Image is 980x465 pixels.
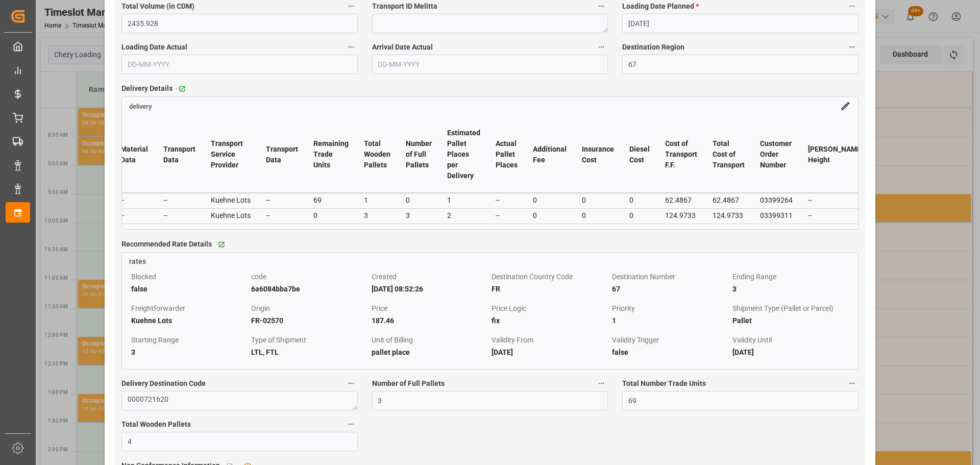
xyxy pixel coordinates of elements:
span: Total Number Trade Units [622,378,706,389]
div: Destination Country Code [492,271,608,283]
button: Arrival Date Actual [595,40,608,54]
th: Cost of Transport F.F. [657,116,705,193]
span: delivery [129,102,152,110]
div: Origin [251,302,368,314]
div: 0 [313,209,349,222]
a: rates [122,253,857,267]
div: 67 [612,283,729,295]
button: Total Number Trade Units [845,377,859,390]
div: 69 [313,194,349,206]
div: 124.9733 [665,209,697,222]
div: [DATE] [732,346,849,358]
div: -- [163,209,195,222]
div: pallet place [372,346,488,358]
th: Transport Data [156,116,203,193]
span: Delivery Details [121,83,173,94]
div: 1 [447,194,480,206]
div: 0 [629,194,650,206]
div: -- [266,194,298,206]
div: false [131,283,248,295]
th: Transport Service Provider [203,116,258,193]
th: Total Cost of Transport [705,116,752,193]
div: Price Logic [492,302,608,314]
div: FR-02570 [251,314,368,327]
div: 62.4867 [665,194,697,206]
th: Number of Full Pallets [398,116,439,193]
button: Destination Region [845,40,859,54]
div: Kuehne Lots [211,194,251,206]
th: Material Data [113,116,156,193]
div: Pallet [732,314,849,327]
div: 3 [131,346,248,358]
button: Number of Full Pallets [595,377,608,390]
div: -- [266,209,298,222]
span: Destination Region [622,42,684,53]
div: Created [372,271,488,283]
div: 187.46 [372,314,488,327]
span: Arrival Date Actual [372,42,433,53]
div: 2 [447,209,480,222]
div: 1 [364,194,390,206]
div: Validity Until [732,334,849,346]
div: 03399264 [760,194,793,206]
button: Total Wooden Pallets [345,418,358,431]
div: fix [492,314,608,327]
div: 6a6084bba7be [251,283,368,295]
div: 3 [732,283,849,295]
div: Price [372,302,488,314]
th: Remaining Trade Units [306,116,356,193]
div: Ending Range [732,271,849,283]
span: Number of Full Pallets [372,378,445,389]
div: 124.9733 [713,209,745,222]
div: false [612,346,729,358]
div: -- [496,194,518,206]
a: delivery [129,102,152,110]
div: Priority [612,302,729,314]
div: -- [163,194,195,206]
th: Total Wooden Pallets [356,116,398,193]
span: Recommended Rate Details [121,239,212,250]
div: Kuehne Lots [131,314,248,327]
div: 0 [629,209,650,222]
div: Freightforwarder [131,302,248,314]
div: -- [120,209,148,222]
th: [PERSON_NAME] Height [800,116,871,193]
th: Insurance Cost [574,116,622,193]
div: Starting Range [131,334,248,346]
span: Total Wooden Pallets [121,419,191,430]
div: -- [808,209,863,222]
span: rates [129,257,146,265]
div: 1 [612,314,729,327]
div: -- [808,194,863,206]
div: -- [496,209,518,222]
input: DD-MM-YYYY [622,14,858,33]
div: 0 [582,194,614,206]
span: Total Volume (in CDM) [121,1,194,12]
div: 03399311 [760,209,793,222]
div: LTL, FTL [251,346,368,358]
th: Diesel Cost [622,116,657,193]
th: Estimated Pallet Places per Delivery [439,116,488,193]
input: DD-MM-YYYY [121,55,357,74]
div: -- [120,194,148,206]
div: 3 [406,209,432,222]
div: [DATE] [492,346,608,358]
div: 0 [406,194,432,206]
div: Unit of Billing [372,334,488,346]
div: 0 [533,209,567,222]
div: Validity From [492,334,608,346]
div: Validity Trigger [612,334,729,346]
div: FR [492,283,608,295]
div: Shipment Type (Pallet or Parcel) [732,302,849,314]
span: Loading Date Actual [121,42,187,53]
div: 0 [582,209,614,222]
th: Actual Pallet Places [488,116,525,193]
div: Destination Number [612,271,729,283]
th: Customer Order Number [752,116,800,193]
div: 62.4867 [713,194,745,206]
span: Loading Date Planned [622,1,699,12]
div: 0 [533,194,567,206]
div: Type of Shipment [251,334,368,346]
th: Transport Data [258,116,306,193]
div: Blocked [131,271,248,283]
